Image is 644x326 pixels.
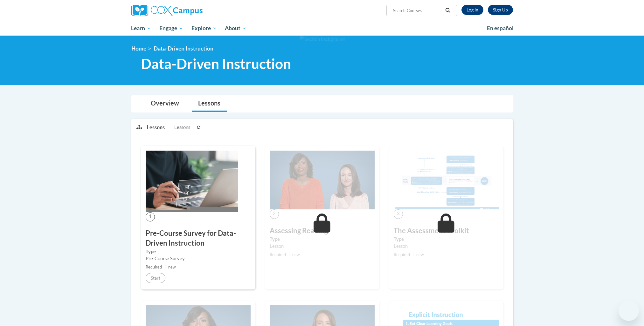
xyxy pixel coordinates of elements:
div: Lesson [270,243,375,250]
a: Cox Campus [131,5,252,16]
span: new [168,265,176,269]
span: Engage [159,24,183,32]
div: Pre-Course Survey [146,255,251,262]
span: new [292,252,300,257]
a: Engage [155,21,187,36]
p: Lessons [147,124,165,131]
div: Main menu [122,21,523,36]
span: 3 [394,209,403,219]
h3: Assessing Reading [270,226,375,236]
label: Type [146,248,251,255]
h3: The Assessment Toolkit [394,226,499,236]
span: Required [146,265,162,269]
span: Required [394,252,410,257]
span: Learn [131,24,151,32]
a: Overview [144,95,185,112]
span: Required [270,252,286,257]
label: Type [394,236,499,243]
span: About [225,24,246,32]
label: Type [270,236,375,243]
img: Course Image [146,151,238,212]
a: Register [488,5,513,15]
iframe: Button to launch messaging window [619,301,639,321]
img: Cox Campus [131,5,203,16]
span: Lessons [174,124,190,131]
img: Course Image [394,151,499,210]
span: | [412,252,414,257]
button: Search [443,7,453,14]
a: Lessons [192,95,227,112]
span: Data-Driven Instruction [141,55,291,72]
button: Start [146,273,165,283]
span: | [164,265,166,269]
span: 1 [146,212,155,221]
span: | [288,252,290,257]
a: About [221,21,251,36]
span: Data-Driven Instruction [154,45,213,52]
span: new [416,252,424,257]
a: En español [483,22,518,35]
span: 2 [270,209,279,219]
a: Home [131,45,146,52]
input: Search Courses [392,7,443,14]
img: Course Image [270,151,375,210]
h3: Pre-Course Survey for Data-Driven Instruction [146,228,251,248]
a: Learn [127,21,156,36]
span: En español [487,25,514,31]
div: Lesson [394,243,499,250]
span: Explore [191,24,217,32]
a: Log In [461,5,483,15]
a: Explore [187,21,221,36]
img: Section background [300,36,345,43]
